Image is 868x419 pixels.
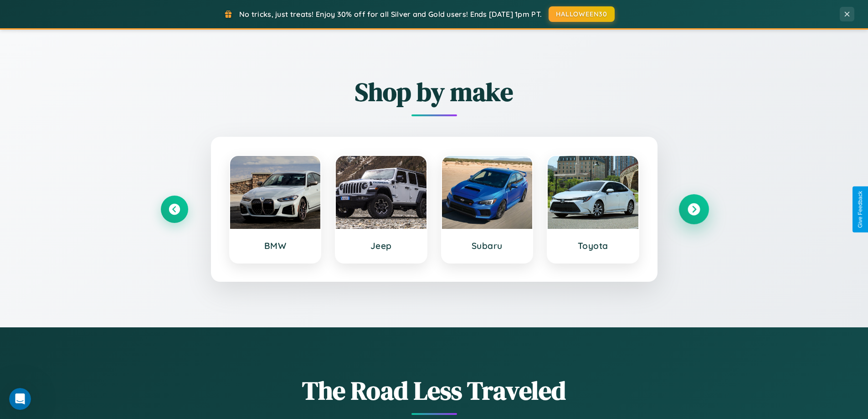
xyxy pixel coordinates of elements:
button: HALLOWEEN30 [549,6,615,22]
h3: BMW [239,240,312,251]
h3: Jeep [345,240,417,251]
span: No tricks, just treats! Enjoy 30% off for all Silver and Gold users! Ends [DATE] 1pm PT. [239,10,542,19]
h3: Subaru [451,240,524,251]
div: Give Feedback [857,191,863,228]
h3: Toyota [557,240,629,251]
h1: The Road Less Traveled [161,373,708,408]
h2: Shop by make [161,74,708,109]
iframe: Intercom live chat [9,388,31,410]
